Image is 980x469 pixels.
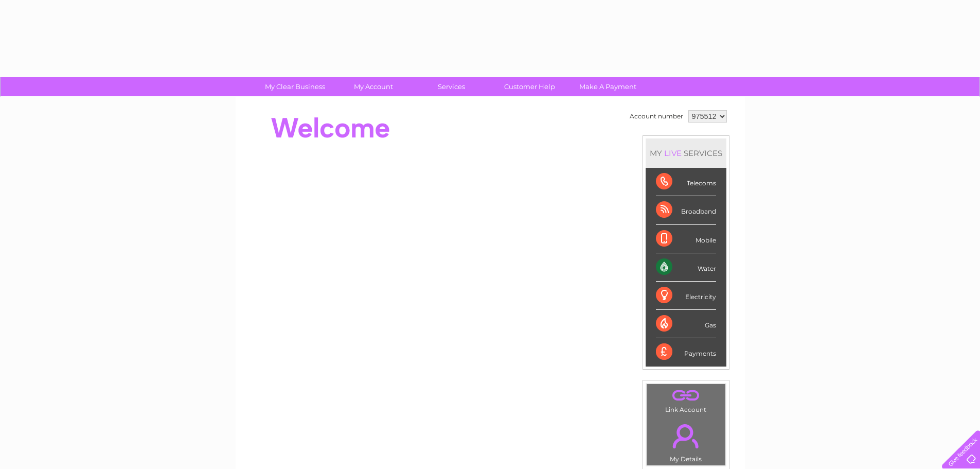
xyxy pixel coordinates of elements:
[649,387,723,405] a: .
[656,225,716,253] div: Mobile
[487,77,572,96] a: Customer Help
[409,77,494,96] a: Services
[656,168,716,196] div: Telecoms
[331,77,416,96] a: My Account
[646,415,726,466] td: My Details
[656,282,716,310] div: Electricity
[627,108,686,125] td: Account number
[662,148,684,158] div: LIVE
[656,253,716,282] div: Water
[656,338,716,366] div: Payments
[646,138,726,168] div: MY SERVICES
[253,77,337,96] a: My Clear Business
[565,77,650,96] a: Make A Payment
[656,196,716,224] div: Broadband
[646,384,726,416] td: Link Account
[649,418,723,454] a: .
[656,310,716,338] div: Gas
